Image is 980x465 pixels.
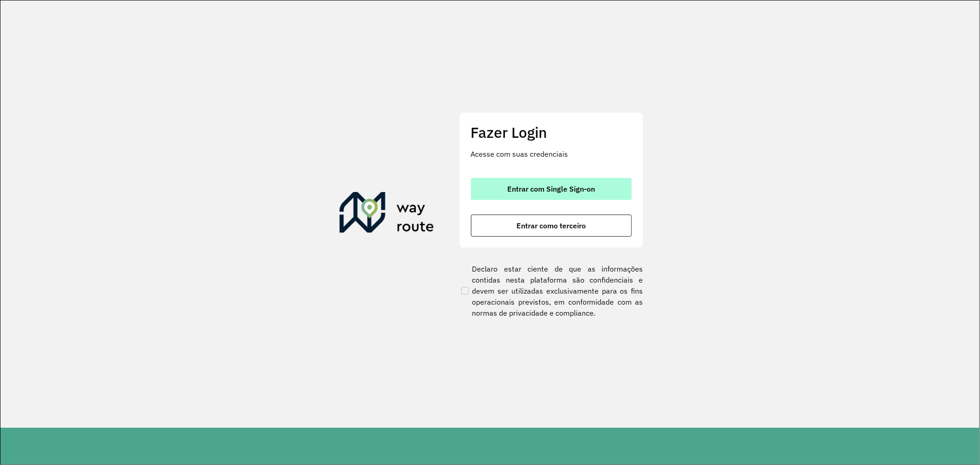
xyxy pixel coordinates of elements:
button: button [471,178,632,200]
label: Declaro estar ciente de que as informações contidas nesta plataforma são confidenciais e devem se... [459,263,643,318]
img: Roteirizador AmbevTech [340,192,434,236]
span: Entrar com Single Sign-on [507,185,595,193]
h2: Fazer Login [471,124,632,141]
button: button [471,215,632,237]
span: Entrar como terceiro [516,222,586,229]
p: Acesse com suas credenciais [471,148,632,159]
